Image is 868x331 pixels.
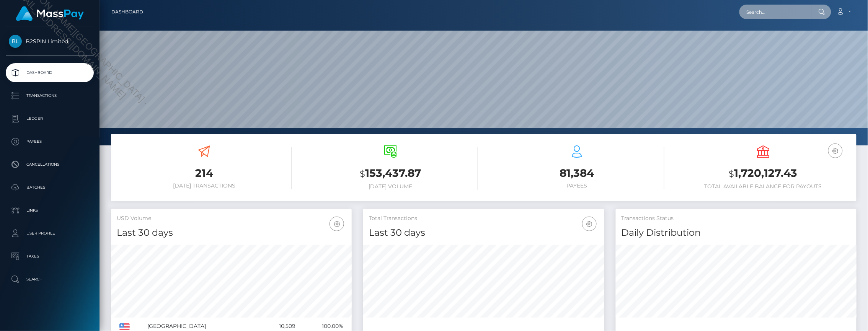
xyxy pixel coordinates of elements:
[303,183,478,190] h6: [DATE] Volume
[369,226,598,240] h4: Last 30 days
[9,182,91,193] p: Batches
[111,4,143,20] a: Dashboard
[9,228,91,239] p: User Profile
[6,178,94,197] a: Batches
[117,226,346,240] h4: Last 30 days
[9,251,91,262] p: Taxes
[117,183,292,189] h6: [DATE] Transactions
[622,215,851,222] h5: Transactions Status
[119,323,130,330] img: US.png
[360,168,365,179] small: $
[16,6,84,21] img: MassPay Logo
[676,166,851,181] h3: 1,720,127.43
[6,38,94,45] span: B2SPIN Limited
[676,183,851,190] h6: Total Available Balance for Payouts
[9,136,91,147] p: Payees
[303,166,478,181] h3: 153,437.87
[6,63,94,82] a: Dashboard
[117,166,292,181] h3: 214
[6,132,94,151] a: Payees
[489,183,664,189] h6: Payees
[9,67,91,78] p: Dashboard
[117,215,346,222] h5: USD Volume
[9,113,91,124] p: Ledger
[9,35,22,48] img: B2SPIN Limited
[9,159,91,170] p: Cancellations
[6,86,94,105] a: Transactions
[739,5,811,19] input: Search...
[6,270,94,289] a: Search
[9,205,91,216] p: Links
[489,166,664,181] h3: 81,384
[6,201,94,220] a: Links
[622,226,851,240] h4: Daily Distribution
[6,247,94,266] a: Taxes
[729,168,734,179] small: $
[6,155,94,174] a: Cancellations
[9,274,91,285] p: Search
[6,224,94,243] a: User Profile
[369,215,598,222] h5: Total Transactions
[6,109,94,128] a: Ledger
[9,90,91,101] p: Transactions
